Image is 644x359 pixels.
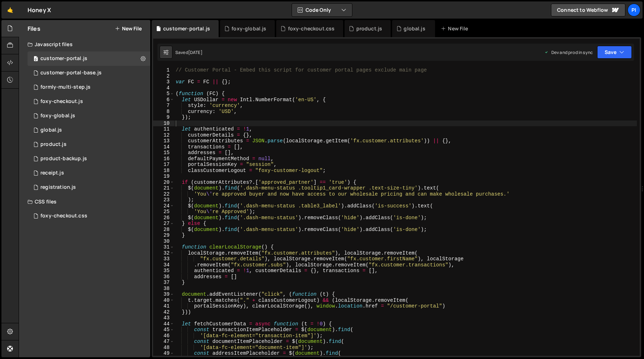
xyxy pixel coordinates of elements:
div: 37 [153,280,174,286]
div: 32 [153,250,174,256]
div: 48 [153,345,174,351]
button: New File [115,26,142,31]
a: Pi [628,4,640,16]
div: 12 [153,132,174,138]
div: global.js [40,127,62,133]
div: 11115/31206.js [28,80,150,94]
div: 11115/25973.js [28,123,150,137]
div: 39 [153,291,174,297]
span: 0 [34,56,38,62]
div: 2 [153,73,174,79]
div: 7 [153,103,174,109]
div: 25 [153,209,174,215]
div: 9 [153,114,174,121]
div: foxy-global.js [231,25,266,32]
div: 11115/30890.js [28,94,150,109]
div: 16 [153,156,174,162]
div: 28 [153,227,174,233]
div: 17 [153,162,174,168]
div: 1 [153,67,174,73]
div: 5 [153,91,174,97]
div: Saved [175,49,203,55]
div: 47 [153,339,174,345]
div: 26 [153,215,174,221]
div: product-backup.js [40,156,87,162]
div: 11115/30117.js [28,66,150,80]
div: 14 [153,144,174,150]
div: foxy-checkout.css [40,213,87,219]
div: 30 [153,238,174,245]
a: 🤙 [1,1,19,19]
div: 27 [153,221,174,227]
div: Honey X [28,6,51,14]
div: registration.js [40,184,76,191]
div: 10 [153,121,174,127]
div: foxy-checkout.css [288,25,335,32]
div: 23 [153,197,174,203]
div: 40 [153,297,174,304]
div: product.js [356,25,382,32]
div: 13 [153,138,174,144]
div: 45 [153,327,174,333]
div: 46 [153,333,174,339]
div: 21 [153,185,174,191]
div: 38 [153,286,174,292]
div: 22 [153,191,174,197]
div: customer-portal.js [40,55,87,62]
div: 31 [153,244,174,250]
div: foxy-checkout.js [40,98,83,105]
div: [DATE] [188,49,203,55]
div: 11115/30391.js [28,166,150,180]
div: 6 [153,97,174,103]
div: formly-multi-step.js [40,84,91,90]
button: Save [597,46,632,59]
div: customer-portal.js [163,25,210,32]
div: 3 [153,79,174,85]
div: 43 [153,315,174,321]
div: 8 [153,109,174,115]
div: 11115/29670.css [28,209,150,223]
div: 11115/28888.js [28,51,150,66]
div: receipt.js [40,170,64,176]
div: 29 [153,232,174,238]
div: 11115/30581.js [28,180,150,195]
div: 11115/33543.js [28,152,150,166]
div: 44 [153,321,174,327]
div: 4 [153,85,174,91]
div: 36 [153,274,174,280]
div: 11115/29587.js [28,137,150,152]
div: product.js [40,141,67,148]
div: 19 [153,173,174,179]
div: customer-portal-base.js [40,70,102,76]
div: 20 [153,179,174,186]
div: Javascript files [19,37,150,51]
div: 49 [153,350,174,356]
div: CSS files [19,195,150,209]
button: Code Only [292,4,352,16]
div: 11115/29457.js [28,109,150,123]
div: foxy-global.js [40,113,75,119]
div: 41 [153,303,174,309]
div: 11 [153,126,174,132]
div: 24 [153,203,174,209]
a: Connect to Webflow [551,4,625,16]
div: global.js [404,25,425,32]
div: 42 [153,309,174,315]
h2: Files [28,25,40,33]
div: 15 [153,150,174,156]
div: 34 [153,262,174,268]
div: 35 [153,268,174,274]
div: 33 [153,256,174,262]
div: 18 [153,168,174,174]
div: Dev and prod in sync [544,49,593,55]
div: New File [441,25,471,32]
